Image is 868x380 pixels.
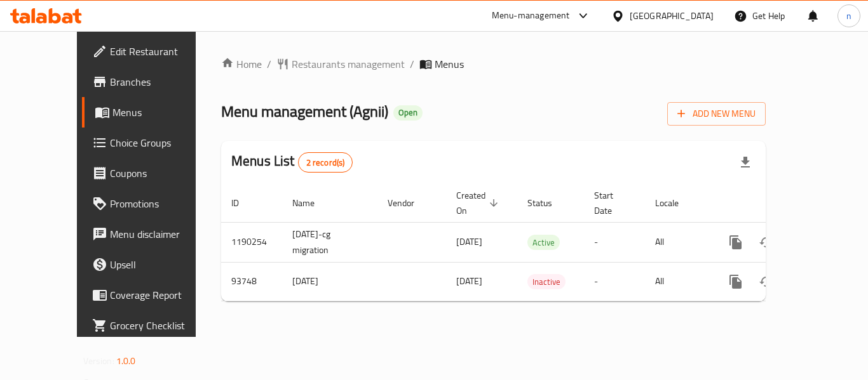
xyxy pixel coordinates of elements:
div: [GEOGRAPHIC_DATA] [630,9,714,23]
div: Active [527,235,560,250]
a: Menu disclaimer [82,219,222,249]
span: 2 record(s) [299,157,353,169]
span: Coverage Report [110,287,212,303]
a: Grocery Checklist [82,310,222,341]
span: Locale [655,195,695,211]
span: Add New Menu [677,106,756,122]
td: - [584,222,645,262]
span: Menu management ( Agnii ) [221,97,388,126]
span: Branches [110,74,212,89]
a: Coupons [82,158,222,188]
a: Promotions [82,188,222,219]
span: 1.0.0 [116,353,136,369]
td: [DATE] [282,262,377,301]
span: Version: [83,353,114,369]
span: n [846,9,851,23]
a: Upsell [82,249,222,280]
td: 1190254 [221,222,282,262]
span: Name [292,195,331,211]
button: Change Status [751,227,782,258]
button: Add New Menu [667,102,766,126]
td: [DATE]-cg migration [282,222,377,262]
table: enhanced table [221,184,853,301]
a: Home [221,56,262,72]
td: All [645,262,710,301]
span: Coupons [110,166,212,181]
nav: breadcrumb [221,56,766,72]
span: Vendor [388,195,431,211]
a: Edit Restaurant [82,36,222,67]
div: Open [393,105,423,121]
button: Change Status [751,266,782,297]
span: Upsell [110,257,212,272]
a: Coverage Report [82,280,222,310]
span: Open [393,107,423,118]
div: Export file [730,147,761,178]
span: Menus [112,105,212,120]
span: Menu disclaimer [110,226,212,242]
span: Status [527,195,569,211]
a: Branches [82,67,222,97]
span: Start Date [594,188,630,218]
a: Menus [82,97,222,128]
span: Choice Groups [110,135,212,150]
button: more [721,227,751,258]
div: Total records count [298,152,353,173]
th: Actions [710,184,853,223]
a: Restaurants management [276,56,405,72]
span: [DATE] [456,273,482,289]
h2: Menus List [231,152,353,173]
button: more [721,266,751,297]
span: Active [527,235,560,250]
span: ID [231,195,255,211]
a: Choice Groups [82,128,222,158]
span: Restaurants management [292,56,405,72]
span: [DATE] [456,233,482,250]
li: / [410,56,414,72]
div: Menu-management [492,8,570,23]
span: Menus [435,56,464,72]
span: Inactive [527,275,566,289]
span: Created On [456,188,502,218]
span: Edit Restaurant [110,44,212,59]
span: Grocery Checklist [110,318,212,333]
td: 93748 [221,262,282,301]
span: Promotions [110,196,212,211]
td: - [584,262,645,301]
td: All [645,222,710,262]
li: / [267,56,271,72]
